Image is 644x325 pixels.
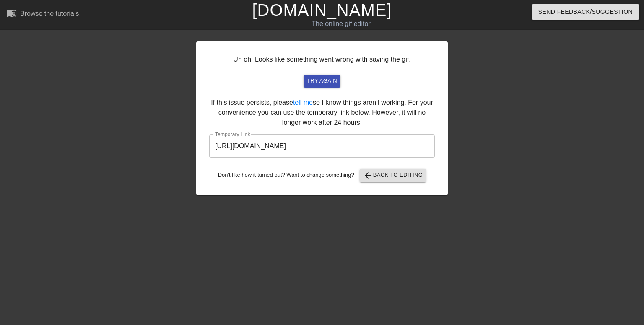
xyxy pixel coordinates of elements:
[538,7,633,17] span: Send Feedback/Suggestion
[209,169,435,182] div: Don't like how it turned out? Want to change something?
[304,75,340,88] button: try again
[7,8,17,18] span: menu_book
[196,41,448,195] div: Uh oh. Looks like something went wrong with saving the gif. If this issue persists, please so I k...
[293,99,313,106] a: tell me
[363,170,423,181] span: Back to Editing
[20,10,81,17] div: Browse the tutorials!
[252,1,392,19] a: [DOMAIN_NAME]
[209,134,435,158] input: bare
[7,8,81,21] a: Browse the tutorials!
[219,19,463,29] div: The online gif editor
[363,170,373,181] span: arrow_back
[532,4,639,20] button: Send Feedback/Suggestion
[360,169,426,182] button: Back to Editing
[307,76,337,86] span: try again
